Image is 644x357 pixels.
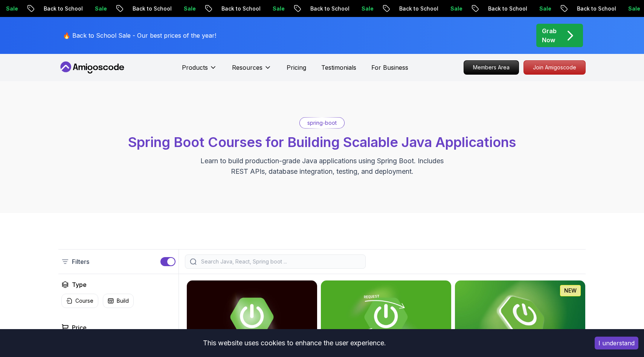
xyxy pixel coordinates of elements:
p: Sale [265,5,289,12]
p: Grab Now [542,26,557,44]
h2: Price [72,323,87,332]
a: For Business [371,63,408,72]
img: Spring Boot for Beginners card [455,280,585,354]
img: Advanced Spring Boot card [187,280,317,354]
button: Course [61,294,98,308]
p: Resources [232,63,262,72]
p: Join Amigoscode [524,61,585,74]
p: Sale [443,5,467,12]
p: Sale [532,5,556,12]
span: Spring Boot Courses for Building Scalable Java Applications [128,134,516,150]
input: Search Java, React, Spring boot ... [200,258,361,265]
p: NEW [564,287,577,294]
p: Members Area [464,61,519,74]
p: Back to School [481,5,532,12]
button: Products [182,63,217,78]
p: Course [75,297,93,305]
p: spring-boot [307,119,337,127]
p: Sale [87,5,111,12]
p: Products [182,63,208,72]
p: 🔥 Back to School Sale - Our best prices of the year! [63,31,216,40]
a: Members Area [464,60,519,75]
img: Building APIs with Spring Boot card [321,280,451,354]
button: Resources [232,63,272,78]
p: Sale [176,5,200,12]
p: Back to School [36,5,87,12]
a: Testimonials [321,63,356,72]
button: Accept cookies [595,337,638,349]
h2: Type [72,280,87,289]
button: Build [103,294,134,308]
a: Join Amigoscode [523,60,586,75]
p: Build [117,297,129,305]
p: Back to School [303,5,354,12]
p: Learn to build production-grade Java applications using Spring Boot. Includes REST APIs, database... [195,156,449,177]
a: Pricing [287,63,306,72]
p: Back to School [125,5,176,12]
div: This website uses cookies to enhance the user experience. [6,335,583,351]
p: Filters [72,257,89,266]
p: Back to School [214,5,265,12]
p: Sale [354,5,378,12]
p: Back to School [392,5,443,12]
p: Back to School [569,5,621,12]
